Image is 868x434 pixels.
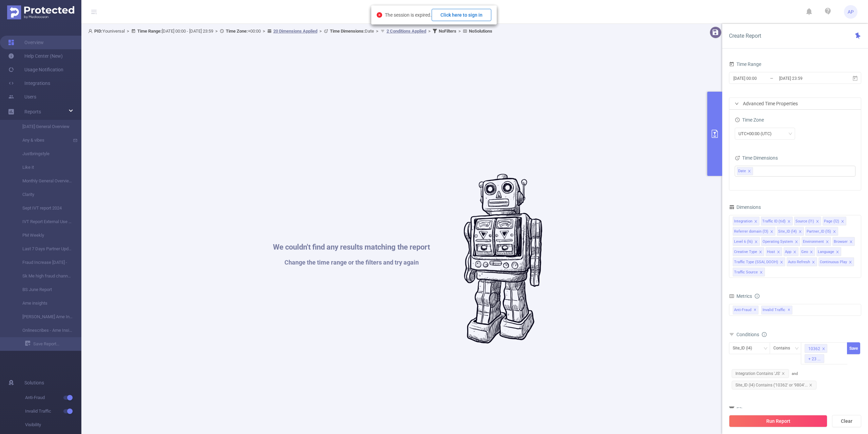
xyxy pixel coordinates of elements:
[778,227,797,236] div: Site_ID (l4)
[273,29,317,34] u: 20 Dimensions Applied
[849,260,852,265] i: icon: close
[14,242,73,256] a: Last 7 Days Partner Update
[805,354,824,363] li: + 23 ...
[754,240,758,244] i: icon: close
[7,5,74,19] img: Protected Media
[25,418,81,432] span: Visibility
[816,220,819,224] i: icon: close
[88,29,492,34] span: Youniversal [DATE] 00:00 - [DATE] 23:59 +00:00
[738,167,746,175] span: Date
[734,268,758,277] div: Traffic Source
[456,29,463,34] span: >
[432,9,491,21] button: Click here to sign in
[14,133,73,147] a: Any & vibes
[25,337,81,351] a: Save Report...
[736,332,767,337] span: Conditions
[733,217,759,225] li: Integration
[14,215,73,229] a: IVT Report External Use Last 7 days UTC+1
[798,230,802,234] i: icon: close
[14,147,73,161] a: Justbringstyle
[848,5,854,19] span: AP
[763,237,793,246] div: Operating System
[754,167,755,175] input: filter select
[734,258,778,267] div: Traffic Type (SSAI, DOOH)
[808,344,820,353] div: 10362
[755,294,759,299] i: icon: info-circle
[729,293,752,299] span: Metrics
[795,217,814,226] div: Source (l1)
[387,29,426,34] u: 2 Conditions Applied
[754,220,757,224] i: icon: close
[8,90,36,104] a: Users
[14,120,73,133] a: [DATE] General Overview
[803,237,824,246] div: Environment
[426,29,433,34] span: >
[818,257,854,266] li: Continuous Play
[762,217,786,226] div: Traffic ID (tid)
[14,256,73,269] a: Fraud Increase [DATE] -
[820,258,847,267] div: Continuous Play
[729,415,827,427] button: Run Report
[818,248,834,256] div: Language
[801,248,808,256] div: Geo
[841,220,844,224] i: icon: close
[732,381,816,390] span: Site_ID (l4) Contains ('10362' or '9804'...
[735,102,739,106] i: icon: right
[764,346,768,351] i: icon: down
[137,29,162,34] b: Time Range:
[787,220,791,224] i: icon: close
[317,29,324,34] span: >
[8,76,50,90] a: Integrations
[770,230,773,234] i: icon: close
[759,271,763,275] i: icon: close
[832,415,861,427] button: Clear
[273,259,430,266] h1: Change the time range or the filters and try again
[385,12,491,18] span: The session is expired.
[733,237,760,246] li: Level 6 (l6)
[795,346,799,351] i: icon: down
[330,29,374,34] span: Date
[784,247,798,256] li: App
[733,247,764,256] li: Creative Type
[24,105,41,119] a: Reports
[25,391,81,404] span: Anti-Fraud
[729,406,749,412] span: Filters
[8,63,63,76] a: Usage Notification
[374,29,380,34] span: >
[469,29,492,34] b: No Solutions
[464,174,542,344] img: #
[788,258,810,267] div: Auto Refresh
[787,257,817,266] li: Auto Refresh
[14,283,73,296] a: BS June Report
[777,250,780,254] i: icon: close
[734,237,753,246] div: Level 6 (l6)
[729,98,861,109] div: icon: rightAdvanced Time Properties
[812,260,815,265] i: icon: close
[759,250,762,254] i: icon: close
[794,217,821,225] li: Source (l1)
[14,324,73,337] a: Onlinescribes - Ame Insights
[439,29,456,34] b: No Filters
[732,369,789,378] span: Integration Contains 'JS'
[833,230,836,234] i: icon: close
[810,250,813,254] i: icon: close
[729,33,761,39] span: Create Report
[14,310,73,324] a: [PERSON_NAME] Ame Insights
[25,404,81,418] span: Invalid Traffic
[826,240,829,244] i: icon: close
[780,260,783,265] i: icon: close
[125,29,131,34] span: >
[816,247,841,256] li: Language
[14,201,73,215] a: Sept IVT report 2024
[761,237,800,246] li: Operating System
[822,347,825,351] i: icon: close
[767,248,775,256] div: Host
[733,227,775,236] li: Referrer domain (l3)
[788,306,790,314] span: ✕
[733,257,785,266] li: Traffic Type (SSAI, DOOH)
[836,250,839,254] i: icon: close
[14,269,73,283] a: Sk Me high fraud channels
[800,247,815,256] li: Geo
[777,227,804,236] li: Site_ID (l4)
[809,383,812,387] i: icon: close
